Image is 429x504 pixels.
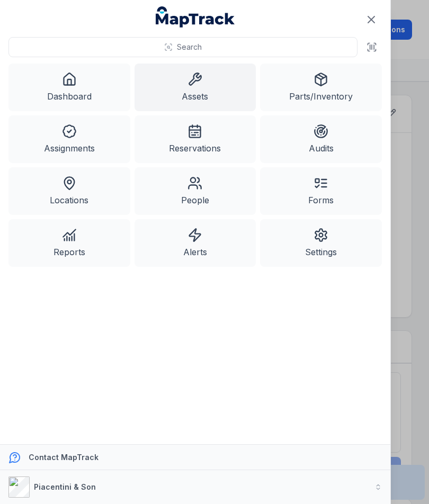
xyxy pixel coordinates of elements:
a: Reports [8,219,130,267]
a: People [135,167,256,215]
a: MapTrack [156,6,235,28]
a: Forms [260,167,382,215]
button: Search [8,37,358,57]
a: Alerts [135,219,256,267]
a: Assignments [8,115,130,163]
button: Close navigation [360,8,382,31]
strong: Piacentini & Son [34,482,96,491]
a: Dashboard [8,64,130,111]
a: Assets [135,64,256,111]
a: Parts/Inventory [260,64,382,111]
a: Audits [260,115,382,163]
span: Search [177,42,202,52]
a: Locations [8,167,130,215]
a: Settings [260,219,382,267]
a: Reservations [135,115,256,163]
strong: Contact MapTrack [29,453,99,462]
